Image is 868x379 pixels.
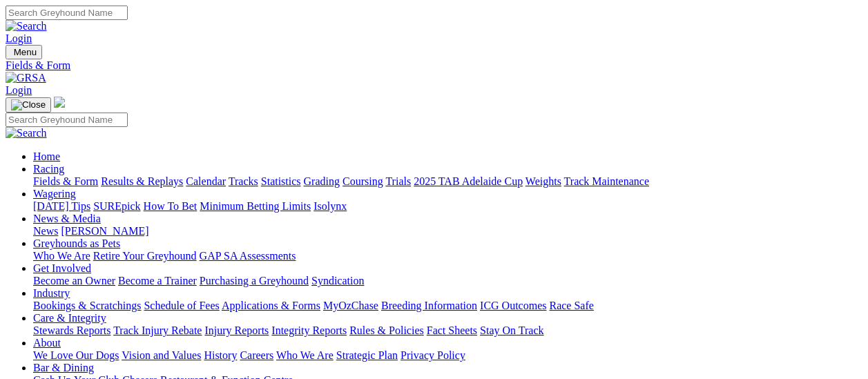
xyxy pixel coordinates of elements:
[33,287,70,299] a: Industry
[33,300,141,311] a: Bookings & Scratchings
[33,312,106,324] a: Care & Integrity
[261,175,301,187] a: Statistics
[33,163,64,175] a: Racing
[549,300,593,311] a: Race Safe
[6,32,32,44] a: Login
[93,250,197,262] a: Retire Your Greyhound
[6,6,128,20] input: Search
[381,300,477,311] a: Breeding Information
[6,72,46,84] img: GRSA
[240,349,273,361] a: Careers
[33,250,862,262] div: Greyhounds as Pets
[6,59,862,72] a: Fields & Form
[33,324,110,336] a: Stewards Reports
[33,200,90,212] a: [DATE] Tips
[61,225,148,237] a: [PERSON_NAME]
[33,175,98,187] a: Fields & Form
[385,175,411,187] a: Trials
[33,349,119,361] a: We Love Our Dogs
[33,324,862,337] div: Care & Integrity
[480,300,546,311] a: ICG Outcomes
[427,324,477,336] a: Fact Sheets
[6,45,42,59] button: Toggle navigation
[480,324,543,336] a: Stay On Track
[6,20,47,32] img: Search
[144,300,219,311] a: Schedule of Fees
[33,213,101,224] a: News & Media
[144,200,197,212] a: How To Bet
[33,175,862,188] div: Racing
[122,349,201,361] a: Vision and Values
[336,349,398,361] a: Strategic Plan
[229,175,258,187] a: Tracks
[33,250,90,262] a: Who We Are
[200,200,311,212] a: Minimum Betting Limits
[222,300,320,311] a: Applications & Forms
[204,324,269,336] a: Injury Reports
[33,188,76,200] a: Wagering
[33,262,91,274] a: Get Involved
[101,175,183,187] a: Results & Replays
[349,324,424,336] a: Rules & Policies
[33,200,862,213] div: Wagering
[33,237,120,249] a: Greyhounds as Pets
[6,127,47,139] img: Search
[6,113,128,127] input: Search
[200,250,296,262] a: GAP SA Assessments
[33,225,58,237] a: News
[525,175,561,187] a: Weights
[6,97,51,113] button: Toggle navigation
[33,337,61,349] a: About
[33,349,862,362] div: About
[54,97,65,108] img: logo-grsa-white.png
[564,175,649,187] a: Track Maintenance
[314,200,347,212] a: Isolynx
[343,175,383,187] a: Coursing
[276,349,334,361] a: Who We Are
[311,275,364,286] a: Syndication
[204,349,237,361] a: History
[33,300,862,312] div: Industry
[33,362,94,373] a: Bar & Dining
[33,275,115,286] a: Become an Owner
[14,47,37,57] span: Menu
[33,225,862,237] div: News & Media
[323,300,378,311] a: MyOzChase
[186,175,226,187] a: Calendar
[33,275,862,287] div: Get Involved
[304,175,340,187] a: Grading
[118,275,197,286] a: Become a Trainer
[33,150,60,162] a: Home
[11,99,46,110] img: Close
[200,275,309,286] a: Purchasing a Greyhound
[271,324,347,336] a: Integrity Reports
[113,324,202,336] a: Track Injury Rebate
[6,84,32,96] a: Login
[93,200,140,212] a: SUREpick
[401,349,465,361] a: Privacy Policy
[414,175,523,187] a: 2025 TAB Adelaide Cup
